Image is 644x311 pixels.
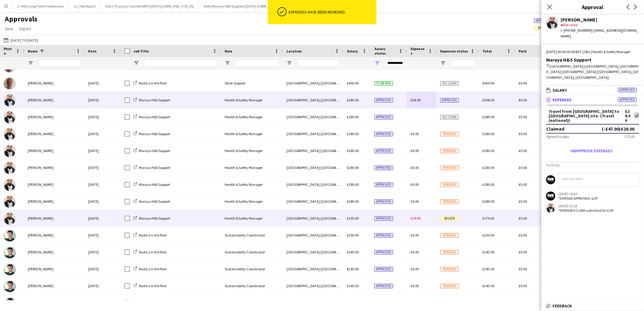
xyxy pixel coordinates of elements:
[553,87,567,93] span: Salary
[133,199,170,204] a: Maraya H&S Support
[4,46,13,56] span: Photo
[133,49,149,53] span: Job Title
[374,60,380,66] button: Open Filter Menu
[534,17,581,23] span: 1345 of 5293
[536,19,551,23] span: Approved
[519,165,527,170] span: £0.00
[85,125,121,142] div: [DATE]
[482,267,494,271] span: £245.00
[133,182,170,187] a: Maraya H&S Support
[133,267,167,271] a: Radio 2 in the Park
[221,227,283,243] div: Sustainability Coordinator
[24,75,85,91] div: [PERSON_NAME]
[347,98,359,102] span: £280.00
[553,97,572,103] span: Expenses
[440,250,459,255] span: Pending
[561,28,639,39] div: t. [PHONE_NUMBER] | [EMAIL_ADDRESS][DOMAIN_NAME]
[24,210,85,227] div: [PERSON_NAME]
[4,128,16,140] img: Asif Iqbal
[283,261,343,277] div: [GEOGRAPHIC_DATA] | [GEOGRAPHIC_DATA], [GEOGRAPHIC_DATA]
[221,75,283,91] div: Silver Support
[283,109,343,125] div: [GEOGRAPHIC_DATA] | [GEOGRAPHIC_DATA], [GEOGRAPHIC_DATA]
[283,193,343,210] div: [GEOGRAPHIC_DATA] | [GEOGRAPHIC_DATA], [GEOGRAPHIC_DATA]
[549,109,625,123] div: Travel from [GEOGRAPHIC_DATA] to [GEOGRAPHIC_DATA] site. (Travel (national))
[85,92,121,108] div: [DATE]
[440,233,459,238] span: Pending
[225,60,230,66] button: Open Filter Menu
[519,182,527,187] span: £0.00
[519,98,527,102] span: £0.00
[283,142,343,159] div: [GEOGRAPHIC_DATA] | [GEOGRAPHIC_DATA], [GEOGRAPHIC_DATA]
[221,109,283,125] div: Health & Safety Manager
[85,278,121,294] div: [DATE]
[347,165,359,170] span: £280.00
[85,159,121,176] div: [DATE]
[618,97,637,102] span: Approved
[24,125,85,142] div: [PERSON_NAME]
[440,60,446,66] button: Open Filter Menu
[221,244,283,260] div: Sustainability Coordinator
[411,132,419,136] span: £0.00
[139,199,170,204] span: Maraya H&S Support
[411,216,421,221] span: £19.00
[482,199,494,204] span: £280.00
[411,46,426,56] span: Expenses
[88,49,97,53] span: Date
[283,244,343,260] div: [GEOGRAPHIC_DATA] | [GEOGRAPHIC_DATA], [GEOGRAPHIC_DATA]
[139,216,170,221] span: Maraya H&S Support
[133,216,170,221] a: Maraya H&S Support
[24,227,85,243] div: [PERSON_NAME]
[4,179,16,191] img: Asif Iqbal
[411,165,419,170] span: £0.00
[440,81,459,86] span: No claim
[283,159,343,176] div: [GEOGRAPHIC_DATA] | [GEOGRAPHIC_DATA], [GEOGRAPHIC_DATA]
[347,233,359,237] span: £250.00
[221,142,283,159] div: Health & Safety Manager
[4,280,16,292] img: Cameron Hughes
[4,196,16,208] img: Asif Iqbal
[602,126,634,132] div: (-£47.00) £28.00
[283,176,343,193] div: [GEOGRAPHIC_DATA] | [GEOGRAPHIC_DATA], [GEOGRAPHIC_DATA]
[4,162,16,174] img: Asif Iqbal
[85,294,121,311] div: [DATE]
[85,227,121,243] div: [DATE]
[347,250,359,254] span: £245.00
[519,81,527,85] span: £0.00
[287,49,302,53] span: Location
[283,125,343,142] div: [GEOGRAPHIC_DATA] | [GEOGRAPHIC_DATA], [GEOGRAPHIC_DATA]
[139,115,170,119] span: Maraya H&S Support
[85,244,121,260] div: [DATE]
[85,176,121,193] div: [DATE]
[139,98,170,102] span: Maraya H&S Support
[440,115,459,119] span: No claim
[85,193,121,210] div: [DATE]
[546,134,569,139] div: Agreed budget
[440,216,459,221] span: Review
[482,182,494,187] span: £280.00
[482,284,494,288] span: £245.00
[347,182,359,187] span: £280.00
[347,115,359,119] span: £280.00
[519,250,527,254] span: £0.00
[374,233,393,238] span: Approved
[374,182,393,187] span: Approved
[24,278,85,294] div: [PERSON_NAME]
[411,284,419,288] span: £0.00
[347,216,359,221] span: £155.00
[133,284,167,288] a: Radio 2 in the Park
[85,142,121,159] div: [DATE]
[347,132,359,136] span: £280.00
[546,126,564,132] div: Claimed
[440,166,459,170] span: Pending
[541,3,644,11] h3: Approval
[482,250,494,254] span: £245.00
[4,111,16,123] img: Asif Iqbal
[411,199,419,204] span: £0.00
[4,78,16,90] img: Andrew Battle
[133,132,170,136] a: Maraya H&S Support
[374,81,393,86] span: To be paid
[139,81,167,85] span: Radio 2 in the Park
[283,278,343,294] div: [GEOGRAPHIC_DATA] | [GEOGRAPHIC_DATA], [GEOGRAPHIC_DATA]
[24,142,85,159] div: [PERSON_NAME]
[347,284,359,288] span: £245.00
